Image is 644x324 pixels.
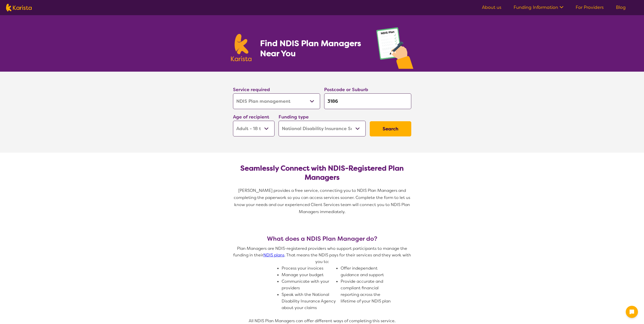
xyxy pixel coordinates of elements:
[234,188,411,214] span: [PERSON_NAME] provides a free service, connecting you to NDIS Plan Managers and completing the pa...
[282,265,337,272] li: Process your invoices
[237,164,407,182] h2: Seamlessly Connect with NDIS-Registered Plan Managers
[376,27,413,72] img: plan-management
[282,291,337,311] li: Speak with the National Disability Insurance Agency about your claims
[282,278,337,291] li: Communicate with your providers
[341,265,396,278] li: Offer independent guidance and support
[231,235,413,242] h3: What does a NDIS Plan Manager do?
[279,114,309,120] label: Funding type
[576,4,604,10] a: For Providers
[514,4,563,10] a: Funding Information
[482,4,501,10] a: About us
[324,87,368,93] label: Postcode or Suburb
[341,278,396,305] li: Provide accurate and compliant financial reporting across the lifetime of your NDIS plan
[6,4,32,11] img: Karista logo
[231,245,413,265] p: Plan Managers are NDIS-registered providers who support participants to manage the funding in the...
[233,114,269,120] label: Age of recipient
[370,121,411,136] button: Search
[263,252,284,258] a: NDIS plans
[233,87,270,93] label: Service required
[282,272,337,278] li: Manage your budget
[616,4,626,10] a: Blog
[324,93,411,109] input: Type
[231,34,252,61] img: Karista logo
[260,38,366,58] h1: Find NDIS Plan Managers Near You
